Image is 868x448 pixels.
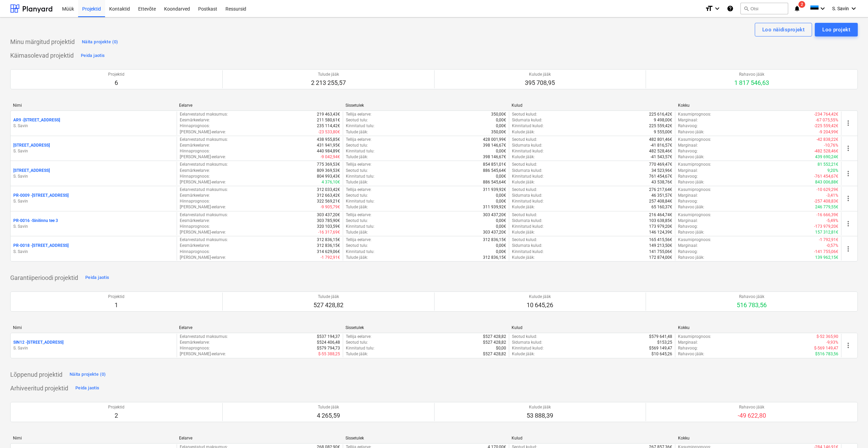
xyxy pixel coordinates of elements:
p: 173 979,20€ [649,224,672,229]
p: 4 376,10€ [322,179,340,185]
div: Kokku [678,325,839,330]
p: -9 905,79€ [321,204,340,210]
p: S. Savin [13,198,174,204]
p: 235 114,42€ [317,123,340,129]
p: Kinnitatud tulu : [346,198,374,204]
p: Tulude jääk : [346,204,368,210]
button: Näita projekte (0) [68,369,108,380]
p: Seotud tulu : [346,117,368,123]
p: 886 545,64€ [483,179,506,185]
p: 219 463,43€ [317,111,340,117]
p: Rahavoo jääk : [678,154,704,160]
p: 516 783,56 [737,301,767,309]
p: Kinnitatud kulud : [512,174,544,179]
p: Minu märgitud projektid [10,38,75,46]
p: 311 939,92€ [483,204,506,210]
p: Seotud tulu : [346,243,368,249]
p: Seotud kulud : [512,137,537,143]
button: Otsi [740,3,788,14]
div: Sissetulek [345,103,506,108]
div: Kulud [512,325,672,330]
p: -173 979,20€ [814,224,838,229]
p: [PERSON_NAME]-eelarve : [180,179,226,185]
p: -9 204,99€ [819,129,838,135]
p: 139 962,15€ [815,255,838,260]
p: Kinnitatud kulud : [512,148,544,154]
p: 428 001,99€ [483,137,506,143]
p: Eesmärkeelarve : [180,117,210,123]
p: -9,93% [826,340,838,345]
div: Kokku [678,103,839,108]
p: 527 428,82 [313,301,343,309]
p: 0,00€ [496,243,506,249]
p: 312 033,42€ [317,187,340,193]
p: -10 629,29€ [816,187,838,193]
div: Eelarve [179,325,340,330]
p: Eelarvestatud maksumus : [180,137,228,143]
p: Tulude jääk : [346,154,368,160]
p: AR9 - [STREET_ADDRESS] [13,117,60,123]
p: $537 194,37 [317,334,340,340]
p: 46 351,57€ [651,193,672,198]
p: Seotud kulud : [512,187,537,193]
p: Seotud tulu : [346,168,368,174]
p: 0,00€ [496,198,506,204]
p: Rahavoog : [678,224,698,229]
p: -5,49% [826,218,838,224]
p: [STREET_ADDRESS] [13,143,50,148]
p: 439 690,24€ [815,154,838,160]
p: -0,57% [826,243,838,249]
p: 440 984,89€ [317,148,340,154]
p: Rahavoog : [678,148,698,154]
p: -9 042,94€ [321,154,340,160]
p: Tulude jääk : [346,229,368,235]
p: 149 213,50€ [649,243,672,249]
span: more_vert [844,119,852,127]
p: Seotud kulud : [512,334,537,340]
p: Seotud tulu : [346,218,368,224]
p: 312 836,15€ [317,237,340,243]
p: $579 641,48 [649,334,672,340]
p: 103 638,85€ [649,218,672,224]
p: Eelarvestatud maksumus : [180,237,228,243]
p: -41 816,57€ [650,143,672,148]
p: Kasumiprognoos : [678,237,711,243]
p: Rahavoog : [678,123,698,129]
p: 246 779,55€ [815,204,838,210]
p: Rahavoog : [678,174,698,179]
p: 843 006,88€ [815,179,838,185]
p: Eesmärkeelarve : [180,193,210,198]
p: 320 103,59€ [317,224,340,229]
div: Loo näidisprojekt [762,25,805,34]
p: -1 792,91€ [819,237,838,243]
p: 482 801,46€ [649,137,672,143]
p: Hinnaprognoos : [180,224,210,229]
p: Eelarvestatud maksumus : [180,187,228,193]
p: PR-0009 - [STREET_ADDRESS] [13,193,69,198]
span: more_vert [844,245,852,253]
p: Marginaal : [678,243,698,249]
p: Kinnitatud kulud : [512,249,544,255]
p: Hinnaprognoos : [180,148,210,154]
p: 0,00€ [496,123,506,129]
p: [PERSON_NAME]-eelarve : [180,154,226,160]
p: Sidumata kulud : [512,117,542,123]
div: AR9 -[STREET_ADDRESS]S. Savin [13,117,174,129]
p: $527 428,82 [483,334,506,340]
i: keyboard_arrow_down [713,4,721,13]
p: 350,00€ [491,129,506,135]
div: [STREET_ADDRESS]S. Savin [13,168,174,179]
p: Kinnitatud tulu : [346,224,374,229]
i: Abikeskus [727,4,734,13]
p: 157 312,81€ [815,229,838,235]
p: Kulude jääk : [512,204,535,210]
p: Tellija eelarve : [346,162,371,167]
p: Hinnaprognoos : [180,198,210,204]
p: 314 629,06€ [317,249,340,255]
p: S. Savin [13,345,174,351]
p: 438 955,85€ [317,137,340,143]
p: [PERSON_NAME]-eelarve : [180,129,226,135]
p: Sidumata kulud : [512,143,542,148]
p: 276 217,64€ [649,187,672,193]
p: Kinnitatud tulu : [346,249,374,255]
